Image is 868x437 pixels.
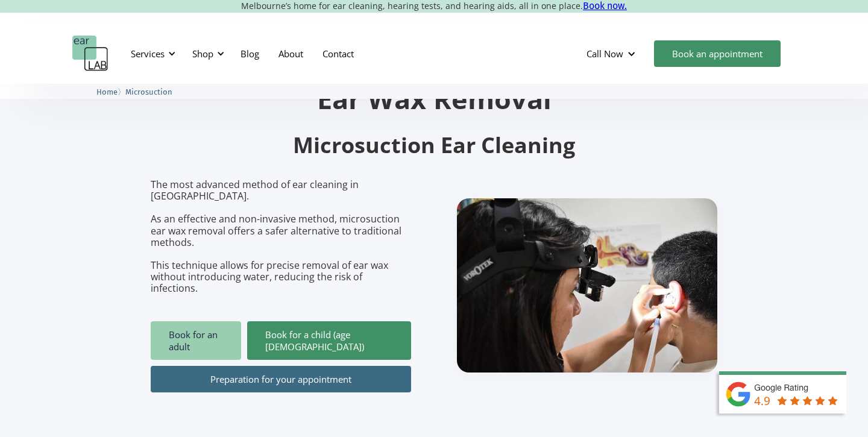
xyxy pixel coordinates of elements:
div: Call Now [577,36,648,72]
h1: Ear Wax Removal [151,85,717,112]
a: home [72,36,108,72]
img: boy getting ear checked. [457,198,717,373]
div: Services [124,36,179,72]
div: Shop [185,36,228,72]
a: Home [96,86,118,97]
a: Contact [313,36,363,71]
span: Home [96,87,118,96]
div: Shop [192,48,213,60]
div: Call Now [587,48,623,60]
a: Book for an adult [151,321,241,360]
a: Preparation for your appointment [151,366,411,392]
a: Book for a child (age [DEMOGRAPHIC_DATA]) [247,321,411,360]
h2: Microsuction Ear Cleaning [151,131,717,160]
p: The most advanced method of ear cleaning in [GEOGRAPHIC_DATA]. As an effective and non-invasive m... [151,179,411,295]
li: 〉 [96,86,125,98]
a: About [269,36,313,71]
a: Blog [231,36,269,71]
a: Book an appointment [654,40,781,67]
a: Microsuction [125,86,172,97]
div: Services [131,48,165,60]
span: Microsuction [125,87,172,96]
